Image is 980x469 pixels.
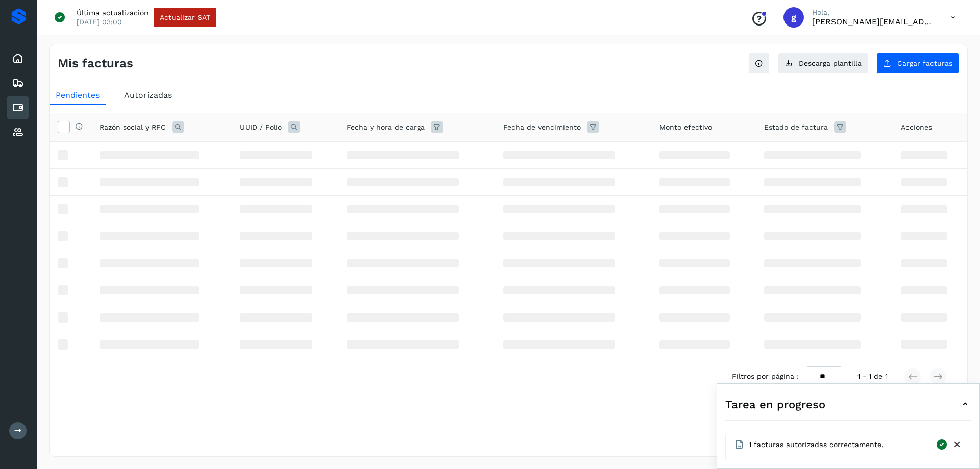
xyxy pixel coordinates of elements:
span: 1 - 1 de 1 [857,371,888,382]
span: Monto efectivo [659,122,712,133]
span: Descarga plantilla [799,60,862,67]
div: Cuentas por pagar [7,96,29,119]
button: Descarga plantilla [778,53,868,74]
span: Tarea en progreso [725,396,825,413]
div: Proveedores [7,121,29,143]
span: 1 facturas autorizadas correctamente. [749,439,884,450]
p: guillermo.alvarado@nurib.com.mx [812,17,935,27]
span: Pendientes [56,90,100,100]
div: Tarea en progreso [725,392,971,416]
span: Actualizar SAT [160,14,210,21]
span: Estado de factura [764,122,828,133]
div: Inicio [7,47,29,70]
p: Última actualización [77,8,149,17]
p: [DATE] 03:00 [77,17,122,27]
span: UUID / Folio [240,122,282,133]
h4: Mis facturas [58,56,133,71]
span: Fecha de vencimiento [503,122,581,133]
span: Acciones [901,122,932,133]
div: Embarques [7,72,29,94]
button: Actualizar SAT [154,8,216,27]
span: Cargar facturas [897,60,952,67]
span: Fecha y hora de carga [347,122,425,133]
button: Cargar facturas [876,53,959,74]
p: Hola, [812,8,935,17]
span: Razón social y RFC [100,122,166,133]
span: Autorizadas [124,90,172,100]
span: Filtros por página : [732,371,799,382]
